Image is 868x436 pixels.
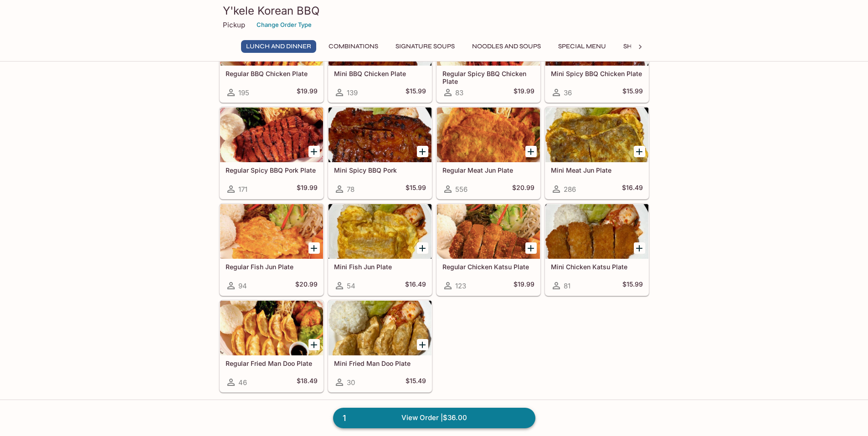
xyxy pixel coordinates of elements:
[347,88,358,97] span: 139
[238,378,247,387] span: 46
[437,11,540,66] div: Regular Spicy BBQ Chicken Plate
[226,70,318,77] h5: Regular BBQ Chicken Plate
[220,204,324,296] a: Regular Fish Jun Plate94$20.99
[334,359,426,367] h5: Mini Fried Man Doo Plate
[406,87,426,98] h5: $15.99
[437,204,540,259] div: Regular Chicken Katsu Plate
[308,242,320,254] button: Add Regular Fish Jun Plate
[622,87,643,98] h5: $15.99
[417,339,428,350] button: Add Mini Fried Man Doo Plate
[545,204,648,259] div: Mini Chicken Katsu Plate
[241,40,316,53] button: Lunch and Dinner
[220,11,323,66] div: Regular BBQ Chicken Plate
[622,280,643,291] h5: $15.99
[618,40,683,53] button: Shrimp Combos
[334,166,426,174] h5: Mini Spicy BBQ Pork
[525,242,537,254] button: Add Regular Chicken Katsu Plate
[442,263,534,271] h5: Regular Chicken Katsu Plate
[455,282,466,290] span: 123
[437,108,540,162] div: Regular Meat Jun Plate
[337,412,351,425] span: 1
[334,263,426,271] h5: Mini Fish Jun Plate
[514,280,534,291] h5: $19.99
[324,40,383,53] button: Combinations
[551,70,643,77] h5: Mini Spicy BBQ Chicken Plate
[390,40,460,53] button: Signature Soups
[347,185,354,194] span: 78
[545,108,648,162] div: Mini Meat Jun Plate
[226,166,318,174] h5: Regular Spicy BBQ Pork Plate
[437,107,540,199] a: Regular Meat Jun Plate556$20.99
[551,166,643,174] h5: Mini Meat Jun Plate
[405,280,426,291] h5: $16.49
[455,88,463,97] span: 83
[329,301,431,355] div: Mini Fried Man Doo Plate
[220,300,324,392] a: Regular Fried Man Doo Plate46$18.49
[328,107,432,199] a: Mini Spicy BBQ Pork78$15.99
[333,408,535,428] a: 1View Order |$36.00
[634,146,645,157] button: Add Mini Meat Jun Plate
[295,280,318,291] h5: $20.99
[328,204,432,296] a: Mini Fish Jun Plate54$16.49
[223,21,245,29] p: Pickup
[220,301,323,355] div: Regular Fried Man Doo Plate
[220,107,324,199] a: Regular Spicy BBQ Pork Plate171$19.99
[551,263,643,271] h5: Mini Chicken Katsu Plate
[223,4,646,18] h3: Y'kele Korean BBQ
[220,108,323,162] div: Regular Spicy BBQ Pork Plate
[545,11,648,66] div: Mini Spicy BBQ Chicken Plate
[553,40,611,53] button: Special Menu
[329,204,431,259] div: Mini Fish Jun Plate
[308,146,320,157] button: Add Regular Spicy BBQ Pork Plate
[252,18,316,32] button: Change Order Type
[297,87,318,98] h5: $19.99
[334,70,426,77] h5: Mini BBQ Chicken Plate
[406,184,426,195] h5: $15.99
[406,377,426,388] h5: $15.49
[226,263,318,271] h5: Regular Fish Jun Plate
[512,184,534,195] h5: $20.99
[417,242,428,254] button: Add Mini Fish Jun Plate
[347,378,355,387] span: 30
[329,11,431,66] div: Mini BBQ Chicken Plate
[417,146,428,157] button: Add Mini Spicy BBQ Pork
[238,88,249,97] span: 195
[514,87,534,98] h5: $19.99
[442,70,534,85] h5: Regular Spicy BBQ Chicken Plate
[297,377,318,388] h5: $18.49
[455,185,467,194] span: 556
[308,339,320,350] button: Add Regular Fried Man Doo Plate
[297,184,318,195] h5: $19.99
[467,40,546,53] button: Noodles and Soups
[442,166,534,174] h5: Regular Meat Jun Plate
[220,204,323,259] div: Regular Fish Jun Plate
[545,204,649,296] a: Mini Chicken Katsu Plate81$15.99
[634,242,645,254] button: Add Mini Chicken Katsu Plate
[564,88,572,97] span: 36
[564,185,576,194] span: 286
[545,107,649,199] a: Mini Meat Jun Plate286$16.49
[238,185,247,194] span: 171
[525,146,537,157] button: Add Regular Meat Jun Plate
[622,184,643,195] h5: $16.49
[347,282,355,290] span: 54
[437,204,540,296] a: Regular Chicken Katsu Plate123$19.99
[329,108,431,162] div: Mini Spicy BBQ Pork
[328,300,432,392] a: Mini Fried Man Doo Plate30$15.49
[226,359,318,367] h5: Regular Fried Man Doo Plate
[238,282,247,290] span: 94
[564,282,570,290] span: 81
